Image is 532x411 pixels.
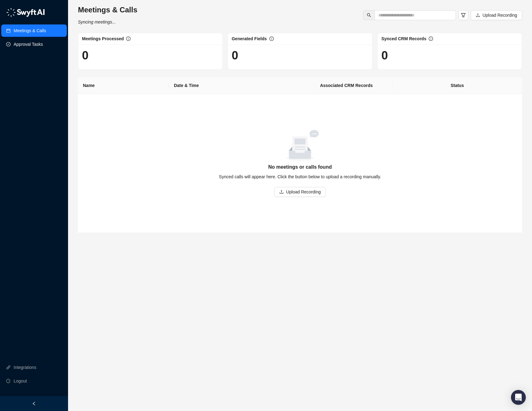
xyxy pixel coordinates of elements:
span: upload [279,190,284,194]
span: Generated Fields [232,36,267,41]
th: Name [78,77,169,94]
h5: No meetings or calls found [85,163,515,171]
h1: 0 [232,48,368,63]
a: Meetings & Calls [14,24,46,37]
span: Logout [14,375,27,387]
span: Upload Recording [286,188,321,195]
span: filter [461,13,466,18]
i: Syncing meetings... [78,19,116,24]
h3: Meetings & Calls [78,5,137,15]
span: left [32,401,36,406]
span: info-circle [269,37,274,41]
span: Meetings Processed [82,36,124,41]
span: Synced CRM Records [381,36,426,41]
span: upload [476,13,480,17]
button: Upload Recording [471,10,522,20]
h1: 0 [82,48,219,63]
h1: 0 [381,48,518,63]
span: info-circle [126,37,131,41]
span: Synced calls will appear here. Click the button below to upload a recording manually. [219,174,381,179]
span: Upload Recording [483,12,517,19]
button: Upload Recording [274,187,326,197]
th: Date & Time [169,77,315,94]
img: logo-05li4sbe.png [6,8,45,17]
a: Integrations [14,361,36,374]
th: Associated CRM Records [315,77,393,94]
span: info-circle [429,37,433,41]
div: Open Intercom Messenger [511,390,526,405]
a: Approval Tasks [14,38,43,50]
span: search [367,13,371,17]
th: Status [393,77,522,94]
span: logout [6,379,11,383]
